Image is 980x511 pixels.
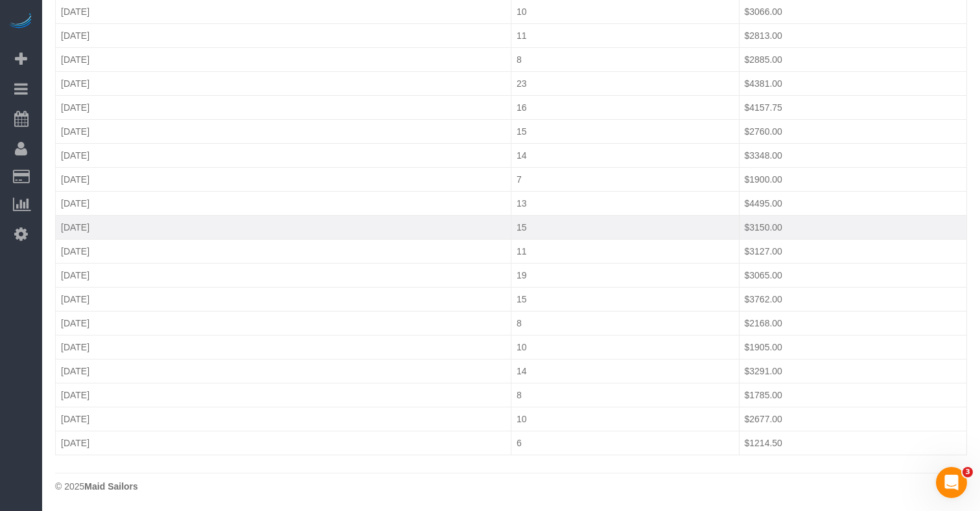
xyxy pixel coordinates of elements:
td: $3762.00 [739,287,967,311]
td: [DATE] [56,47,511,71]
td: 8 [511,311,740,335]
td: $3291.00 [739,359,967,383]
td: 6 [511,431,740,455]
td: $2885.00 [739,47,967,71]
td: $2168.00 [739,311,967,335]
img: Automaid Logo [8,13,34,31]
td: 14 [511,359,740,383]
td: 14 [511,143,740,167]
td: [DATE] [56,167,511,191]
td: $4157.75 [739,95,967,119]
td: 11 [511,239,740,263]
td: [DATE] [56,407,511,431]
iframe: Intercom live chat [936,467,967,498]
td: [DATE] [56,287,511,311]
td: $3150.00 [739,215,967,239]
td: 8 [511,47,740,71]
td: $4495.00 [739,191,967,215]
td: $2760.00 [739,119,967,143]
td: 23 [511,71,740,95]
td: [DATE] [56,143,511,167]
td: $1214.50 [739,431,967,455]
td: 10 [511,335,740,359]
td: $3127.00 [739,239,967,263]
strong: Maid Sailors [84,481,137,492]
td: [DATE] [56,23,511,47]
td: $1900.00 [739,167,967,191]
td: $2677.00 [739,407,967,431]
td: 11 [511,23,740,47]
td: [DATE] [56,239,511,263]
td: [DATE] [56,95,511,119]
td: [DATE] [56,191,511,215]
td: 13 [511,191,740,215]
td: 10 [511,407,740,431]
td: 16 [511,95,740,119]
td: 19 [511,263,740,287]
td: [DATE] [56,311,511,335]
td: [DATE] [56,383,511,407]
td: [DATE] [56,119,511,143]
td: $1905.00 [739,335,967,359]
td: [DATE] [56,335,511,359]
td: 15 [511,287,740,311]
td: [DATE] [56,431,511,455]
td: 7 [511,167,740,191]
td: [DATE] [56,71,511,95]
td: $4381.00 [739,71,967,95]
td: [DATE] [56,215,511,239]
td: $3348.00 [739,143,967,167]
td: 15 [511,215,740,239]
td: 15 [511,119,740,143]
td: [DATE] [56,359,511,383]
td: $3065.00 [739,263,967,287]
td: 8 [511,383,740,407]
span: 3 [962,467,973,477]
td: $2813.00 [739,23,967,47]
div: © 2025 [55,480,967,493]
td: [DATE] [56,263,511,287]
td: $1785.00 [739,383,967,407]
